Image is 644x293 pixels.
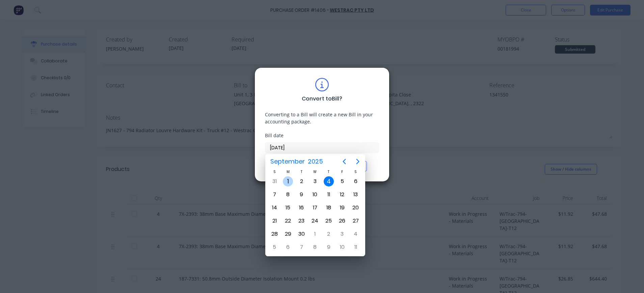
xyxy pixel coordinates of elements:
[336,169,349,175] div: F
[296,189,306,200] div: Tuesday, September 9, 2025
[324,242,334,252] div: Thursday, October 9, 2025
[266,155,327,168] button: September2025
[310,216,320,226] div: Wednesday, September 24, 2025
[296,229,306,239] div: Tuesday, September 30, 2025
[351,229,361,239] div: Saturday, October 4, 2025
[337,216,347,226] div: Friday, September 26, 2025
[351,216,361,226] div: Saturday, September 27, 2025
[269,242,279,252] div: Sunday, October 5, 2025
[296,242,306,252] div: Tuesday, October 7, 2025
[337,176,347,186] div: Friday, September 5, 2025
[351,176,361,186] div: Saturday, September 6, 2025
[283,203,293,213] div: Monday, September 15, 2025
[283,216,293,226] div: Monday, September 22, 2025
[310,229,320,239] div: Wednesday, October 1, 2025
[337,242,347,252] div: Friday, October 10, 2025
[324,216,334,226] div: Thursday, September 25, 2025
[269,155,306,168] span: September
[351,189,361,200] div: Saturday, September 13, 2025
[310,242,320,252] div: Wednesday, October 8, 2025
[265,132,379,139] div: Bill date
[265,111,379,125] div: Converting to a Bill will create a new Bill in your accounting package.
[295,169,308,175] div: T
[324,203,334,213] div: Thursday, September 18, 2025
[268,169,281,175] div: S
[296,176,306,186] div: Tuesday, September 2, 2025
[310,176,320,186] div: Wednesday, September 3, 2025
[269,203,279,213] div: Sunday, September 14, 2025
[269,189,279,200] div: Sunday, September 7, 2025
[283,242,293,252] div: Monday, October 6, 2025
[338,155,351,168] button: Previous page
[269,176,279,186] div: Sunday, August 31, 2025
[283,189,293,200] div: Monday, September 8, 2025
[351,203,361,213] div: Saturday, September 20, 2025
[351,242,361,252] div: Saturday, October 11, 2025
[324,189,334,200] div: Thursday, September 11, 2025
[310,189,320,200] div: Wednesday, September 10, 2025
[308,169,322,175] div: W
[322,169,336,175] div: T
[324,229,334,239] div: Thursday, October 2, 2025
[296,203,306,213] div: Tuesday, September 16, 2025
[306,155,324,168] span: 2025
[337,189,347,200] div: Friday, September 12, 2025
[310,203,320,213] div: Wednesday, September 17, 2025
[351,155,365,168] button: Next page
[349,169,363,175] div: S
[269,229,279,239] div: Sunday, September 28, 2025
[324,176,334,186] div: Today, Thursday, September 4, 2025
[283,176,293,186] div: Monday, September 1, 2025
[269,216,279,226] div: Sunday, September 21, 2025
[283,229,293,239] div: Monday, September 29, 2025
[337,229,347,239] div: Friday, October 3, 2025
[281,169,295,175] div: M
[337,203,347,213] div: Friday, September 19, 2025
[296,216,306,226] div: Tuesday, September 23, 2025
[302,95,342,103] div: Convert to Bill ?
